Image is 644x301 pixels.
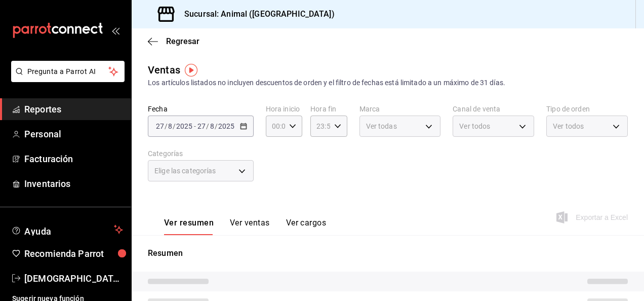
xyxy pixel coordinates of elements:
[173,122,176,130] span: /
[197,122,206,130] input: --
[459,121,490,131] span: Ver todos
[546,105,628,112] label: Tipo de orden
[359,105,441,112] label: Marca
[27,66,109,77] span: Pregunta a Parrot AI
[154,166,216,176] span: Elige las categorías
[148,78,628,88] div: Los artículos listados no incluyen descuentos de orden y el filtro de fechas está limitado a un m...
[215,122,218,130] span: /
[230,218,270,235] button: Ver ventas
[148,62,180,78] div: Ventas
[24,272,123,285] span: [DEMOGRAPHIC_DATA][PERSON_NAME]
[155,122,165,130] input: --
[111,26,119,34] button: open_drawer_menu
[24,223,110,236] span: Ayuda
[24,177,123,191] span: Inventarios
[164,218,214,235] button: Ver resumen
[148,36,199,46] button: Regresar
[194,122,196,130] span: -
[366,121,397,131] span: Ver todas
[266,105,302,112] label: Hora inicio
[185,64,197,77] img: Tooltip marker
[168,122,173,130] input: --
[24,152,123,166] span: Facturación
[453,105,534,112] label: Canal de venta
[164,218,326,235] div: navigation tabs
[148,150,254,157] label: Categorías
[176,122,193,130] input: ----
[310,105,347,112] label: Hora fin
[166,36,199,46] span: Regresar
[24,127,123,141] span: Personal
[176,8,335,20] h3: Sucursal: Animal ([GEOGRAPHIC_DATA])
[11,61,125,82] button: Pregunta a Parrot AI
[24,102,123,116] span: Reportes
[24,247,123,260] span: Recomienda Parrot
[165,122,168,130] span: /
[286,218,327,235] button: Ver cargos
[148,247,628,259] p: Resumen
[210,122,215,130] input: --
[148,105,254,112] label: Fecha
[218,122,235,130] input: ----
[206,122,209,130] span: /
[7,73,125,84] a: Pregunta a Parrot AI
[553,121,584,131] span: Ver todos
